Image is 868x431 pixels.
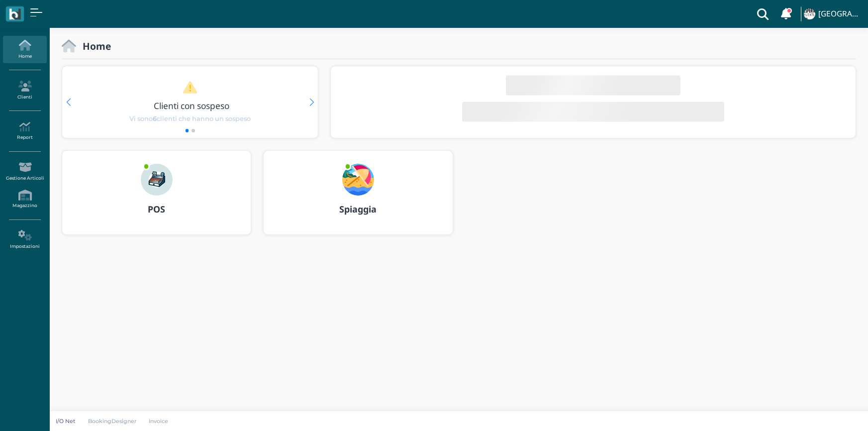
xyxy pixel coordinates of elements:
[3,226,46,253] a: Impostazioni
[81,81,299,123] a: Clienti con sospeso Vi sono6clienti che hanno un sospeso
[148,203,165,215] b: POS
[62,150,251,247] a: ... POS
[3,36,46,63] a: Home
[263,150,453,247] a: ... Spiaggia
[342,164,374,196] img: ...
[339,203,377,215] b: Spiaggia
[804,8,815,19] img: ...
[818,10,862,18] h4: [GEOGRAPHIC_DATA]
[797,400,860,423] iframe: Help widget launcher
[76,41,111,51] h2: Home
[802,2,862,26] a: ... [GEOGRAPHIC_DATA]
[3,117,46,145] a: Report
[153,115,157,122] b: 6
[3,158,46,185] a: Gestione Articoli
[3,186,46,213] a: Magazzino
[9,8,20,20] img: logo
[62,66,318,138] div: 1 / 2
[309,99,314,106] div: Next slide
[83,101,301,110] h3: Clienti con sospeso
[129,114,251,123] span: Vi sono clienti che hanno un sospeso
[3,77,46,104] a: Clienti
[66,99,71,106] div: Previous slide
[141,164,173,196] img: ...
